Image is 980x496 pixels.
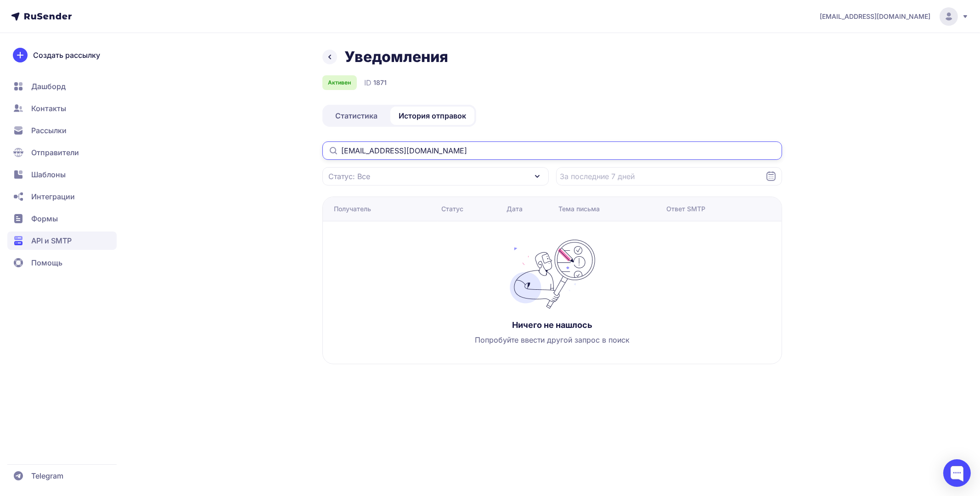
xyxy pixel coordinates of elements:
[31,213,58,224] span: Формы
[33,50,100,61] span: Создать рассылку
[475,334,630,345] span: Попробуйте ввести другой запрос в поиск
[512,320,592,331] h3: Ничего не нашлось
[31,191,75,202] span: Интеграции
[31,147,79,158] span: Отправители
[666,204,705,214] div: Ответ SMTP
[558,204,600,214] div: Тема письма
[322,141,782,160] input: Поиск
[399,110,466,121] span: История отправок
[507,240,598,309] img: no_photo
[31,81,66,92] span: Дашборд
[7,467,117,485] a: Telegram
[328,171,370,182] span: Статус: Все
[364,77,387,88] div: ID
[31,169,66,180] span: Шаблоны
[334,204,371,214] div: Получатель
[390,107,474,125] a: История отправок
[324,107,389,125] a: Статистика
[31,257,62,268] span: Помощь
[31,235,72,246] span: API и SMTP
[507,204,523,214] div: Дата
[335,110,377,121] span: Статистика
[373,78,387,87] span: 1871
[441,204,463,214] div: Статус
[31,470,63,481] span: Telegram
[556,167,783,186] input: Datepicker input
[31,103,66,114] span: Контакты
[820,12,930,21] span: [EMAIL_ADDRESS][DOMAIN_NAME]
[344,48,448,66] h1: Уведомления
[328,79,351,86] span: Активен
[31,125,67,136] span: Рассылки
